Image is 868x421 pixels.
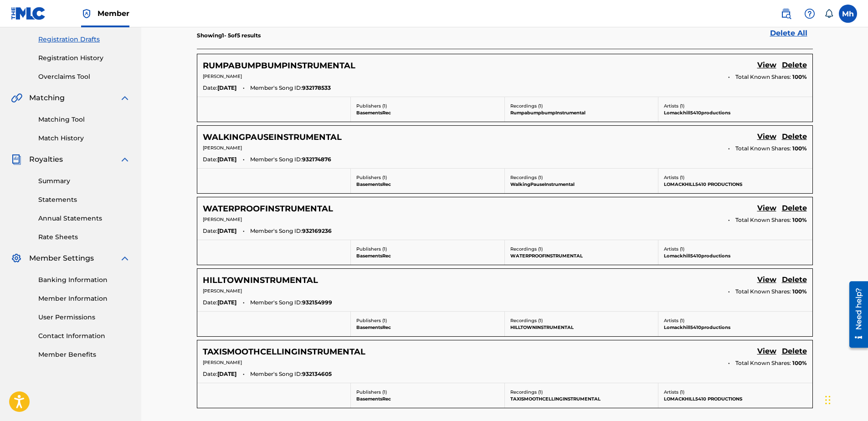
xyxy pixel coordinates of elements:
a: Statements [38,195,130,205]
p: Artists ( 1 ) [664,317,807,324]
a: View [757,274,776,287]
a: Delete [782,346,807,358]
p: Recordings ( 1 ) [510,174,653,181]
img: Top Rightsholder [81,8,92,19]
h5: WATERPROOFINSTRUMENTAL [203,204,333,214]
a: Registration Drafts [38,35,130,44]
span: 932169236 [302,227,332,235]
p: Artists ( 1 ) [664,174,807,181]
span: Total Known Shares: [735,359,792,367]
a: User Permissions [38,313,130,322]
p: TAXISMOOTHCELLINGINSTRUMENTAL [510,395,653,402]
p: WATERPROOFINSTRUMENTAL [510,252,653,259]
a: Delete [782,60,807,72]
span: 100 % [792,144,807,153]
span: Total Known Shares: [735,144,792,153]
p: BasementsRec [356,109,499,116]
img: Member Settings [11,253,22,264]
p: Publishers ( 1 ) [356,389,499,395]
p: LOMACKHILL5410 PRODUCTIONS [664,181,807,188]
span: Member's Song ID: [250,298,302,307]
a: Delete [782,131,807,144]
a: View [757,203,776,215]
h5: TAXISMOOTHCELLINGINSTRUMENTAL [203,347,365,357]
p: Artists ( 1 ) [664,246,807,252]
div: Drag [825,386,831,414]
img: search [781,8,791,19]
p: LOMACKHILL5410 PRODUCTIONS [664,395,807,402]
p: Recordings ( 1 ) [510,317,653,324]
p: Recordings ( 1 ) [510,103,653,109]
div: User Menu [839,5,857,23]
p: BasementsRec [356,252,499,259]
span: 100 % [792,216,807,224]
span: Member [98,8,129,19]
span: Total Known Shares: [735,216,792,224]
span: Member's Song ID: [250,84,302,92]
img: MLC Logo [11,7,46,20]
img: expand [119,253,130,264]
span: [PERSON_NAME] [203,73,242,79]
p: Publishers ( 1 ) [356,174,499,181]
a: Matching Tool [38,115,130,124]
img: Matching [11,92,22,103]
span: 932154999 [302,298,332,307]
a: View [757,131,776,144]
p: Recordings ( 1 ) [510,389,653,395]
span: [PERSON_NAME] [203,216,242,222]
span: Total Known Shares: [735,73,792,81]
p: Recordings ( 1 ) [510,246,653,252]
a: Delete [782,203,807,215]
span: [PERSON_NAME] [203,145,242,151]
span: [DATE] [217,227,236,235]
span: Date: [203,227,217,235]
img: Royalties [11,154,22,165]
div: Chat Widget [822,377,868,421]
a: Banking Information [38,275,130,285]
span: [PERSON_NAME] [203,359,242,365]
a: Registration History [38,53,130,63]
a: Summary [38,176,130,186]
span: Member's Song ID: [250,227,302,235]
span: 100 % [792,73,807,81]
p: Lomackhill5410productions [664,324,807,331]
a: Member Information [38,294,130,303]
h5: WALKINGPAUSEINSTRUMENTAL [203,132,342,143]
img: expand [119,92,130,103]
span: Date: [203,155,217,164]
span: Date: [203,298,217,307]
a: View [757,60,776,72]
div: Notifications [824,9,833,18]
p: BasementsRec [356,181,499,188]
span: 932178533 [302,84,331,92]
img: help [804,8,815,19]
a: Delete All [770,28,813,39]
span: Royalties [29,154,63,165]
a: Member Benefits [38,350,130,359]
span: 100 % [792,359,807,367]
a: Public Search [777,5,795,23]
div: Help [801,5,819,23]
p: BasementsRec [356,324,499,331]
a: Delete [782,274,807,287]
span: Total Known Shares: [735,288,792,296]
span: 932134605 [302,370,332,378]
h5: RUMPABUMPBUMPINSTRUMENTAL [203,61,355,71]
h5: HILLTOWNINSTRUMENTAL [203,275,318,286]
span: Date: [203,84,217,92]
p: HILLTOWNINSTRUMENTAL [510,324,653,331]
a: View [757,346,776,358]
a: Rate Sheets [38,232,130,242]
span: 932174876 [302,155,331,164]
p: Publishers ( 1 ) [356,317,499,324]
span: [PERSON_NAME] [203,288,242,294]
p: Lomackhill5410productions [664,109,807,116]
span: Member's Song ID: [250,370,302,378]
p: Showing 1 - 5 of 5 results [197,31,261,40]
img: expand [119,154,130,165]
p: BasementsRec [356,395,499,402]
span: Matching [29,92,65,103]
p: Publishers ( 1 ) [356,103,499,109]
